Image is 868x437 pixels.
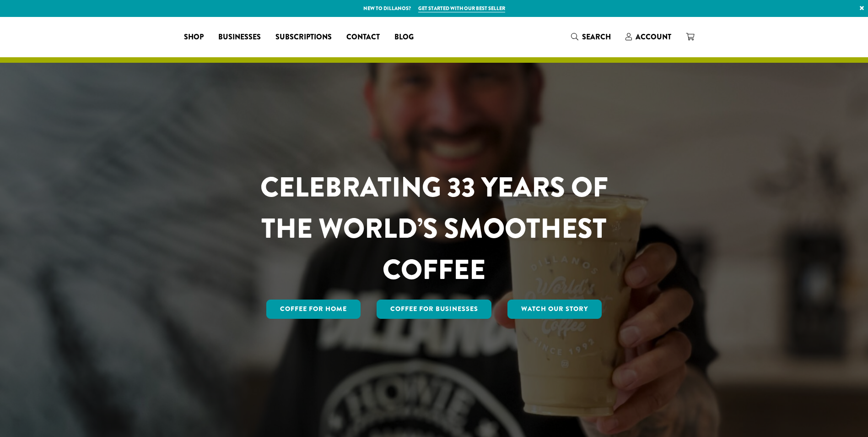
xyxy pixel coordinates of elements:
a: Coffee For Businesses [377,300,492,319]
span: Contact [346,32,380,43]
span: Businesses [218,32,261,43]
span: Blog [394,32,414,43]
a: Get started with our best seller [418,5,505,12]
span: Search [582,32,611,42]
span: Account [636,32,671,42]
a: Search [564,29,618,44]
span: Shop [184,32,204,43]
a: Shop [177,30,211,44]
a: Watch Our Story [507,300,602,319]
span: Subscriptions [275,32,332,43]
a: Coffee for Home [266,300,361,319]
h1: CELEBRATING 33 YEARS OF THE WORLD’S SMOOTHEST COFFEE [233,167,635,290]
